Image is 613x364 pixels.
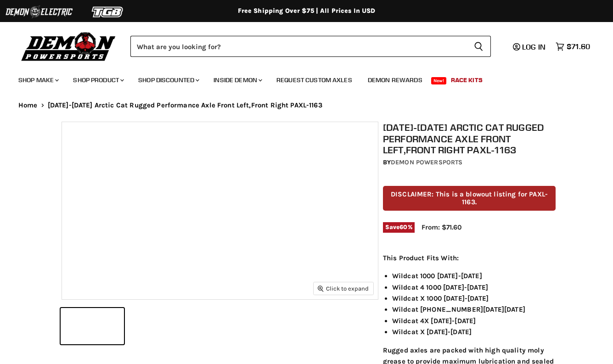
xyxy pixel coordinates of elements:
[431,77,447,84] span: New!
[207,71,268,90] a: Inside Demon
[314,282,373,295] button: Click to expand
[11,71,64,90] a: Shop Make
[392,326,556,337] li: Wildcat X [DATE]-[DATE]
[131,71,205,90] a: Shop Discounted
[444,71,489,90] a: Race Kits
[392,315,556,326] li: Wildcat 4X [DATE]-[DATE]
[318,285,369,292] span: Click to expand
[383,157,556,168] div: by
[11,67,588,90] ul: Main menu
[383,122,556,156] h1: [DATE]-[DATE] Arctic Cat Rugged Performance Axle Front Left,Front Right PAXL-1163
[61,308,124,344] button: 2012-2023 Arctic Cat Rugged Performance Axle Front Left,Front Right PAXL-1163 thumbnail
[383,252,556,263] p: This Product Fits With:
[18,30,119,62] img: Demon Powersports
[361,71,429,90] a: Demon Rewards
[66,71,129,90] a: Shop Product
[399,224,407,230] span: 60
[567,42,590,51] span: $71.60
[392,270,556,281] li: Wildcat 1000 [DATE]-[DATE]
[392,282,556,293] li: Wildcat 4 1000 [DATE]-[DATE]
[467,36,491,57] button: Search
[509,43,551,51] a: Log in
[18,101,38,109] a: Home
[270,71,359,90] a: Request Custom Axles
[73,3,142,21] img: TGB Logo 2
[383,186,556,211] p: DISCLAIMER: This is a blowout listing for PAXL-1163.
[5,3,73,21] img: Demon Electric Logo 2
[130,36,491,57] form: Product
[130,36,467,57] input: Search
[392,293,556,304] li: Wildcat X 1000 [DATE]-[DATE]
[422,223,461,231] span: From: $71.60
[522,42,546,51] span: Log in
[551,40,595,53] a: $71.60
[391,158,462,166] a: Demon Powersports
[383,222,415,232] span: Save %
[48,101,322,109] span: [DATE]-[DATE] Arctic Cat Rugged Performance Axle Front Left,Front Right PAXL-1163
[392,304,556,315] li: Wildcat [PHONE_NUMBER][DATE][DATE]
